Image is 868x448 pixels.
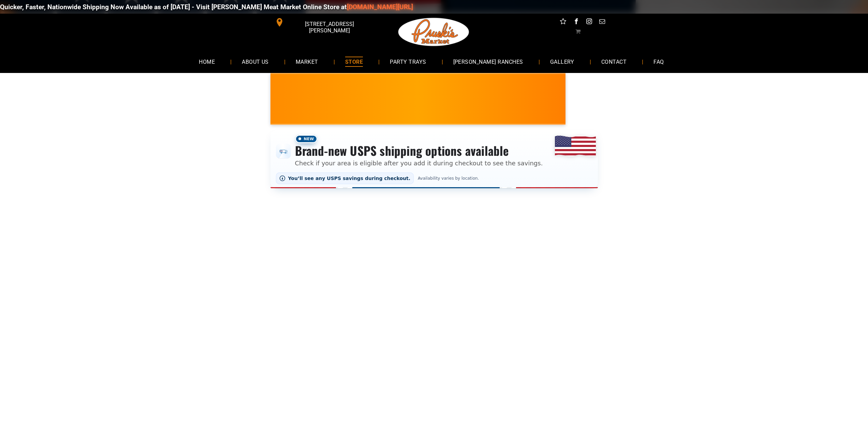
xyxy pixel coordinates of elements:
[443,53,533,71] a: [PERSON_NAME] RANCHES
[295,143,543,158] h3: Brand-new USPS shipping options available
[295,159,543,168] p: Check if your area is eligible after you add it during checkout to see the savings.
[288,176,411,181] span: You’ll see any USPS savings during checkout.
[295,135,318,143] span: New
[591,53,637,71] a: CONTACT
[540,53,585,71] a: GALLERY
[347,3,413,11] a: [DOMAIN_NAME][URL]
[397,14,471,50] img: Pruski-s+Market+HQ+Logo2-1920w.png
[232,53,279,71] a: ABOUT US
[416,176,480,181] span: Availability varies by location.
[285,17,373,37] span: [STREET_ADDRESS][PERSON_NAME]
[559,17,568,28] a: Social network
[380,53,436,71] a: PARTY TRAYS
[285,53,328,71] a: MARKET
[189,53,225,71] a: HOME
[335,53,373,71] a: STORE
[270,17,375,28] a: [STREET_ADDRESS][PERSON_NAME]
[643,53,674,71] a: FAQ
[572,17,580,28] a: facebook
[270,130,598,188] div: Shipping options announcement
[598,17,606,28] a: email
[585,17,593,28] a: instagram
